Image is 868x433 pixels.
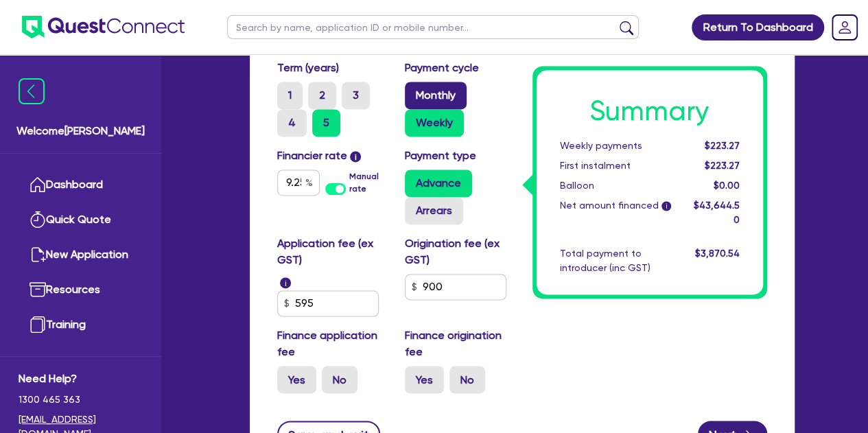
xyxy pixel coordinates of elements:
a: Quick Quote [19,202,143,237]
img: quick-quote [30,211,46,228]
span: i [280,277,291,288]
label: Payment type [405,148,476,164]
label: Application fee (ex GST) [277,235,384,268]
img: training [30,316,46,333]
label: Financier rate [277,148,362,164]
label: Finance application fee [277,327,384,360]
div: Net amount financed [550,198,683,227]
a: Dropdown toggle [827,10,863,45]
label: 5 [312,109,340,137]
input: Search by name, application ID or mobile number... [227,15,639,39]
label: Monthly [405,82,467,109]
span: Need Help? [19,371,143,387]
span: $223.27 [704,140,739,151]
img: resources [30,281,46,298]
label: Weekly [405,109,464,137]
label: No [322,366,357,393]
label: 2 [308,82,336,109]
img: quest-connect-logo-blue [22,16,185,38]
div: Weekly payments [550,139,683,153]
label: Term (years) [277,60,339,76]
label: Manual rate [349,170,384,195]
label: Yes [277,366,316,393]
span: $223.27 [704,160,739,171]
div: Balloon [550,178,683,193]
span: Welcome [PERSON_NAME] [16,123,145,139]
a: Resources [19,272,143,307]
span: i [350,151,361,162]
label: Yes [405,366,444,393]
a: Return To Dashboard [692,14,824,40]
img: new-application [30,246,46,263]
a: Dashboard [19,167,143,202]
a: New Application [19,237,143,272]
span: 1300 465 363 [19,393,143,407]
span: i [661,202,671,211]
label: 4 [277,109,307,137]
label: Arrears [405,197,463,224]
label: Advance [405,169,472,197]
div: Total payment to introducer (inc GST) [550,246,683,275]
span: $3,870.54 [694,248,739,259]
div: First instalment [550,159,683,173]
label: Payment cycle [405,60,479,76]
h1: Summary [560,95,740,128]
label: Origination fee (ex GST) [405,235,512,268]
label: Finance origination fee [405,327,512,360]
label: No [449,366,485,393]
span: $43,644.50 [693,200,739,225]
label: 1 [277,82,303,109]
label: 3 [342,82,370,109]
img: icon-menu-close [19,78,45,104]
span: $0.00 [713,180,739,191]
a: Training [19,307,143,342]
